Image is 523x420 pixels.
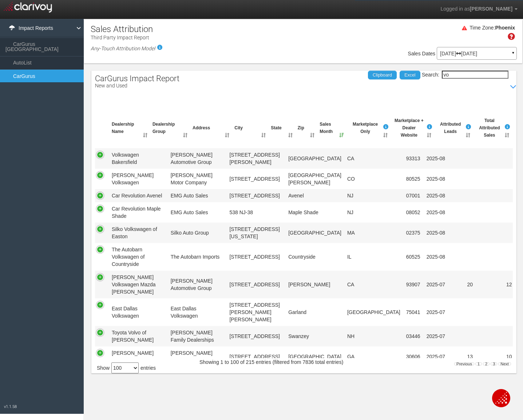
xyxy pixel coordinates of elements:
[483,362,490,365] a: 2
[226,202,285,223] td: 538 NJ-38
[226,189,285,202] td: [STREET_ADDRESS]
[424,298,451,326] td: 2025-07
[168,223,227,243] td: Silko Auto Group
[168,189,227,202] td: EMG Auto Sales
[424,189,451,202] td: 2025-08
[440,121,461,135] span: Attributed Leads
[403,271,424,298] td: 93907
[422,71,508,79] label: Search:
[491,362,497,365] a: 3
[109,189,168,202] td: Car Revolution Avenel
[422,51,436,56] span: Dates
[285,189,344,202] td: Avenel
[344,271,403,298] td: CA
[168,243,227,271] td: The Autobarn Imports
[226,271,285,298] td: [STREET_ADDRESS]
[368,71,397,79] a: Clipboard
[109,169,168,189] td: [PERSON_NAME] Volkswagen
[510,49,516,60] a: ▼
[109,326,168,346] td: Toyota Volvo of [PERSON_NAME]
[109,223,168,243] td: Silko Volkswagen of Easton
[285,271,344,298] td: [PERSON_NAME]
[268,114,294,142] th: State: activate to sort column ascending
[109,298,168,326] td: East Dallas Volkswagen
[344,223,403,243] td: MA
[353,121,378,135] span: Marketplace Only
[344,243,403,271] td: IL
[433,114,472,142] th: AttributedLeadsBuyer submitted a lead." data-trigger="hover" tabindex="0" class="fa fa-info-circl...
[226,148,285,169] td: [STREET_ADDRESS][PERSON_NAME]
[317,114,346,142] th: Sales Month: activate to sort column ascending
[95,83,179,89] p: New and Used
[344,326,403,346] td: NH
[285,298,344,326] td: Garland
[295,114,317,142] th: Zip: activate to sort column ascending
[408,51,421,56] span: Sales
[344,202,403,223] td: NJ
[344,169,403,189] td: CO
[199,356,347,371] div: Showing 1 to 100 of 215 entries (filtered from 7836 total entries)
[109,202,168,223] td: Car Revolution Maple Shade
[168,346,227,367] td: [PERSON_NAME] Auto Group
[91,46,155,51] em: Any-Touch Attribution Model
[475,362,482,365] a: 1
[403,202,424,223] td: 08052
[91,24,153,34] h1: Sales Attribution
[190,114,231,142] th: Address: activate to sort column ascending
[168,202,227,223] td: EMG Auto Sales
[403,346,424,367] td: 30606
[403,189,424,202] td: 07001
[390,114,433,142] th: Marketplace +DealerWebsiteBuyer visited both the Third Party Auto website and the Dealer’s websit...
[168,169,227,189] td: [PERSON_NAME] Motor Company
[424,223,451,243] td: 2025-08
[472,114,511,142] th: Total AttributedSales Total unique attributed sales for the Third Party Auto vendor. Note: this c...
[226,346,285,367] td: [STREET_ADDRESS]
[373,72,392,78] span: Clipboard
[495,24,515,32] div: Phoenix
[403,243,424,271] td: 60525
[477,117,502,139] span: Total Attributed Sales
[109,148,168,169] td: Volkswagen Bakersfield
[403,223,424,243] td: 02375
[400,71,420,79] a: Excel
[168,271,227,298] td: [PERSON_NAME] Automotive Group
[403,326,424,346] td: 03446
[109,114,150,142] th: Dealership Name: activate to sort column ascending
[424,148,451,169] td: 2025-08
[226,223,285,243] td: [STREET_ADDRESS][US_STATE]
[440,51,514,56] p: [DATE] [DATE]
[97,362,156,373] label: Show entries
[150,114,190,142] th: Dealership Group: activate to sort column ascending
[467,24,495,32] div: Time Zone:
[424,271,451,298] td: 2025-07
[226,326,285,346] td: [STREET_ADDRESS]
[109,271,168,298] td: [PERSON_NAME] Volkswagen Mazda [PERSON_NAME]
[454,362,474,365] a: Previous
[285,223,344,243] td: [GEOGRAPHIC_DATA]
[285,243,344,271] td: Countryside
[508,82,519,93] i: Show / Hide Data Table
[442,71,508,79] input: Search:
[285,169,344,189] td: [GEOGRAPHIC_DATA][PERSON_NAME]
[470,6,512,12] span: [PERSON_NAME]
[404,72,415,78] span: Excel
[403,169,424,189] td: 80525
[440,6,469,12] span: Logged in as
[451,271,490,298] td: 20
[168,326,227,346] td: [PERSON_NAME] Family Dealerships
[435,0,523,18] a: Logged in as[PERSON_NAME]
[285,148,344,169] td: [GEOGRAPHIC_DATA]
[168,148,227,169] td: [PERSON_NAME] Automotive Group
[285,202,344,223] td: Maple Shade
[403,298,424,326] td: 75041
[424,243,451,271] td: 2025-08
[451,346,490,367] td: 13
[285,346,344,367] td: [GEOGRAPHIC_DATA]
[226,243,285,271] td: [STREET_ADDRESS]
[231,114,268,142] th: City: activate to sort column ascending
[109,346,168,367] td: [PERSON_NAME] Volkswagen
[109,243,168,271] td: The Autobarn Volkswagen of Countryside
[403,148,424,169] td: 93313
[346,114,389,142] th: MarketplaceOnlyBuyer only visited Third Party Auto website prior to purchase." data-trigger="hove...
[395,117,424,139] span: Marketplace + Dealer Website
